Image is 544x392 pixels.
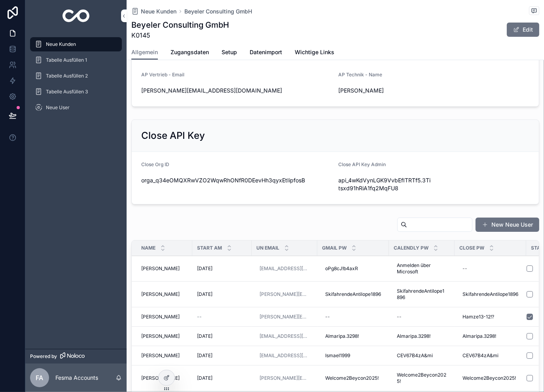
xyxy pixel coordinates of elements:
span: Start am [197,245,222,251]
span: UN Email [256,245,279,251]
span: Neue User [46,104,70,111]
a: [PERSON_NAME] [141,352,188,359]
a: [PERSON_NAME] [141,265,188,272]
span: Close API Key Admin [339,161,386,167]
a: [DATE] [197,291,247,297]
span: Almaripa.3298! [397,333,430,339]
span: [PERSON_NAME] [141,352,180,359]
span: [PERSON_NAME] [141,291,180,297]
span: CEV67B4zA&mi [462,352,499,359]
a: [DATE] [197,265,247,272]
span: [DATE] [197,352,212,359]
span: Close Pw [459,245,484,251]
a: Tabelle Ausfüllen 3 [30,85,122,99]
a: [PERSON_NAME] [141,314,188,320]
span: Welcome2Beycon2025! [462,375,516,381]
span: Neue Kunden [141,8,176,15]
span: AP Technik - Name [339,72,383,78]
a: Tabelle Ausfüllen 2 [30,69,122,83]
div: -- [325,314,330,320]
span: [PERSON_NAME] [141,265,180,272]
a: -- [322,311,384,323]
span: Zugangsdaten [171,48,209,56]
a: SkifahrendeAntilope1896 [394,285,450,304]
span: Neue Kunden [46,41,76,47]
span: SkifahrendeAntilope1896 [397,288,447,301]
span: Ismael1999 [325,352,350,359]
span: SkifahrendeAntilope1896 [325,291,381,297]
a: CEV67B4zA&mi [394,349,450,362]
span: Anmelden über Microsoft [397,262,447,275]
span: SkifahrendeAntilope1896 [462,291,518,297]
a: [PERSON_NAME][EMAIL_ADDRESS][DOMAIN_NAME] [260,314,309,320]
a: [PERSON_NAME] [141,291,188,297]
p: Fesma Accounts [55,374,98,382]
a: [PERSON_NAME][EMAIL_ADDRESS][DOMAIN_NAME] [260,375,309,381]
span: Setup [222,48,237,56]
a: [DATE] [197,352,247,359]
span: Calendly Pw [394,245,428,251]
div: -- [462,265,467,272]
a: Neue Kunden [131,8,176,15]
span: AP Vertrieb - Email [141,72,184,78]
a: Powered by [25,349,127,364]
a: Almaripa.3298! [459,330,521,343]
span: Hamze13-12!? [462,314,494,320]
span: Tabelle Ausfüllen 3 [46,89,88,95]
div: -- [397,314,402,320]
span: [PERSON_NAME] [339,87,431,95]
span: Wichtige Links [295,48,334,56]
a: Hamze13-12!? [459,311,521,323]
a: Anmelden über Microsoft [394,259,450,278]
a: Welcome2Beycon2025! [394,369,450,388]
a: [DATE] [197,375,247,381]
a: Tabelle Ausfüllen 1 [30,53,122,67]
a: SkifahrendeAntilope1896 [459,288,521,301]
a: Neue Kunden [30,37,122,51]
a: [PERSON_NAME][EMAIL_ADDRESS][DOMAIN_NAME] [260,291,309,297]
span: Close Org ID [141,161,169,167]
a: [EMAIL_ADDRESS][DOMAIN_NAME] [260,352,309,359]
a: -- [197,314,247,320]
a: Welcome2Beycon2025! [459,372,521,384]
span: Powered by [30,353,57,360]
span: api_4wKdVynLGK9VvbEfITRTf5.3Titsxd91hRiA1fq2MqFU8 [339,176,431,192]
span: [PERSON_NAME][EMAIL_ADDRESS][DOMAIN_NAME] [141,87,332,95]
a: Wichtige Links [295,45,334,61]
span: orga_q34eOMQXRwVZO2WqwRhONfR0DEevHh3qyxEtIipfosB [141,176,332,184]
h2: Close API Key [141,129,205,142]
a: Zugangsdaten [171,45,209,61]
span: Datenimport [250,48,282,56]
a: oPg8cJ!b4axR [322,262,384,275]
a: [PERSON_NAME][EMAIL_ADDRESS][DOMAIN_NAME] [256,372,313,384]
a: Welcome2Beycon2025! [322,372,384,384]
a: Allgemein [131,45,158,60]
span: K0145 [131,30,229,40]
span: [DATE] [197,375,212,381]
a: [EMAIL_ADDRESS][DOMAIN_NAME] [256,262,313,275]
span: [DATE] [197,333,212,339]
a: CEV67B4zA&mi [459,349,521,362]
a: -- [459,262,521,275]
a: [EMAIL_ADDRESS][DOMAIN_NAME] [256,349,313,362]
span: [PERSON_NAME] [141,314,180,320]
span: Almaripa.3298! [325,333,359,339]
a: Almaripa.3298! [394,330,450,343]
span: Allgemein [131,48,158,56]
a: -- [394,311,450,323]
a: Ismael1999 [322,349,384,362]
a: [EMAIL_ADDRESS][DOMAIN_NAME] [260,265,309,272]
span: Tabelle Ausfüllen 1 [46,57,87,63]
a: Setup [222,45,237,61]
img: App logo [63,9,90,22]
span: [PERSON_NAME] [141,333,180,339]
a: Beyeler Consulting GmbH [184,8,252,15]
a: Neue User [30,100,122,115]
a: [EMAIL_ADDRESS][DOMAIN_NAME] [260,333,309,339]
span: CEV67B4zA&mi [397,352,433,359]
span: Tabelle Ausfüllen 2 [46,73,88,79]
h1: Beyeler Consulting GmbH [131,19,229,30]
button: Edit [507,23,539,37]
span: Gmail Pw [322,245,347,251]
